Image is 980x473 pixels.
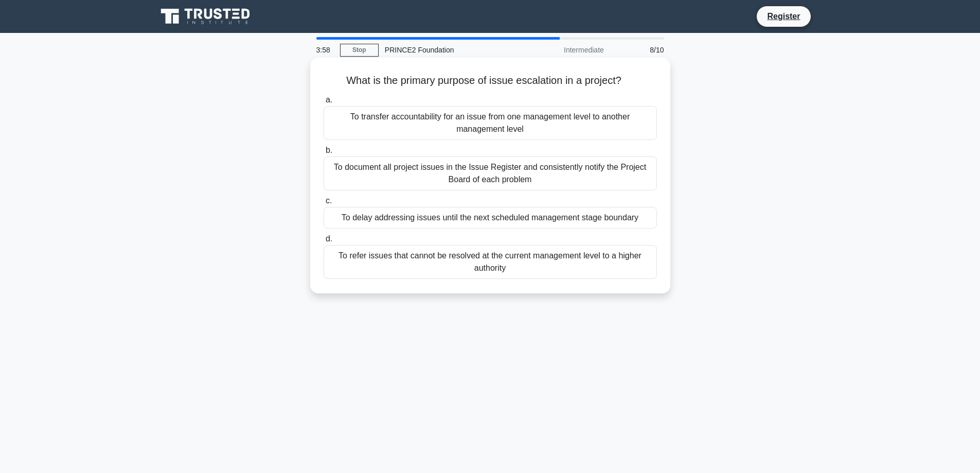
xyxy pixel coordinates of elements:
h5: What is the primary purpose of issue escalation in a project? [323,74,658,87]
div: 8/10 [610,40,670,60]
span: c. [326,196,332,205]
span: a. [326,95,332,104]
div: To document all project issues in the Issue Register and consistently notify the Project Board of... [324,156,657,190]
div: To delay addressing issues until the next scheduled management stage boundary [324,207,657,229]
a: Stop [340,44,379,57]
span: d. [326,234,332,243]
div: PRINCE2 Foundation [379,40,520,60]
div: To refer issues that cannot be resolved at the current management level to a higher authority [324,245,657,279]
span: b. [326,146,332,154]
div: 3:58 [310,40,340,60]
a: Register [761,10,806,23]
div: Intermediate [520,40,610,60]
div: To transfer accountability for an issue from one management level to another management level [324,106,657,140]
